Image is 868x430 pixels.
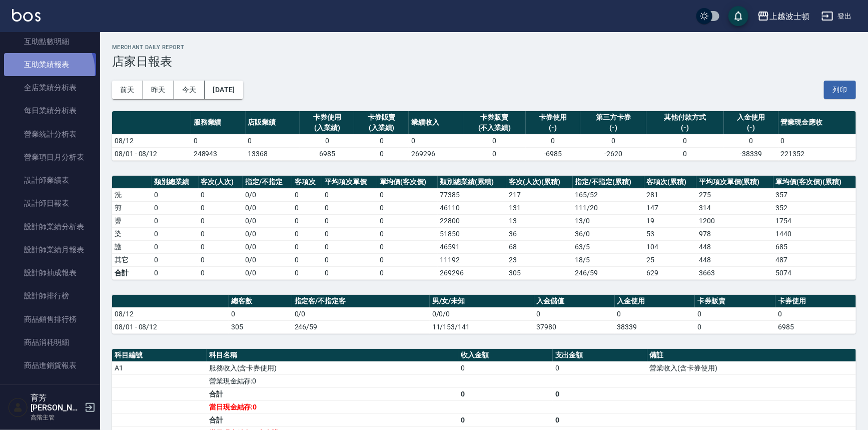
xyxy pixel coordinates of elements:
td: 46591 [438,240,506,253]
th: 男/女/未知 [430,295,534,308]
td: 0 [354,134,409,147]
td: 131 [506,201,573,214]
a: 商品進銷貨報表 [4,354,96,377]
td: 246/59 [292,320,430,333]
div: (-) [726,123,776,133]
td: 0 [377,227,438,240]
img: Person [8,397,28,417]
td: 147 [644,201,697,214]
td: 68 [506,240,573,253]
td: 0 [199,266,243,279]
div: 卡券販賣 [466,112,523,123]
td: 11192 [438,253,506,266]
td: 314 [696,201,773,214]
a: 設計師排行榜 [4,284,96,307]
div: (入業績) [357,123,406,133]
td: 0 [322,201,377,214]
td: 0 [322,253,377,266]
div: (-) [583,123,644,133]
th: 支出金額 [553,349,647,362]
div: 入金使用 [726,112,776,123]
button: 列印 [824,81,856,99]
td: 0 [463,147,526,160]
td: 13368 [246,147,300,160]
div: (入業績) [302,123,352,133]
td: 0 [553,413,647,426]
th: 科目編號 [112,349,207,362]
td: 357 [773,188,856,201]
td: 53 [644,227,697,240]
td: 0 [152,266,198,279]
td: 46110 [438,201,506,214]
th: 營業現金應收 [778,111,856,135]
td: 0 [199,253,243,266]
button: 昨天 [143,81,174,99]
td: 0 [354,147,409,160]
td: 合計 [112,266,152,279]
td: 合計 [207,413,458,426]
td: 0 [377,266,438,279]
th: 業績收入 [409,111,463,135]
td: 染 [112,227,152,240]
td: 248943 [191,147,246,160]
td: 0 [292,253,323,266]
td: 0 [191,134,246,147]
td: 0 [695,307,775,320]
button: 今天 [174,81,205,99]
th: 單均價(客次價)(累積) [773,176,856,189]
td: 0/0 [243,266,292,279]
td: 0 [458,361,553,374]
th: 服務業績 [191,111,246,135]
div: 卡券販賣 [357,112,406,123]
td: 0 [646,134,724,147]
td: 0 [778,134,856,147]
td: 0 [409,134,463,147]
td: 0 [292,240,323,253]
td: 0 [199,188,243,201]
td: 0 [463,134,526,147]
td: 0 [526,134,580,147]
td: 0 [615,307,695,320]
td: 448 [696,240,773,253]
td: 0 [152,227,198,240]
button: save [728,6,748,26]
td: 0 [580,134,646,147]
td: A1 [112,361,207,374]
td: 0 [152,240,198,253]
th: 入金儲值 [534,295,615,308]
td: 0 [152,188,198,201]
th: 單均價(客次價) [377,176,438,189]
th: 類別總業績 [152,176,198,189]
td: 0 [377,214,438,227]
td: 0 [152,214,198,227]
td: 其它 [112,253,152,266]
td: 36 / 0 [573,227,644,240]
td: 0 [553,361,647,374]
td: 合計 [207,387,458,400]
td: 服務收入(含卡券使用) [207,361,458,374]
td: -6985 [526,147,580,160]
td: 0 [377,253,438,266]
a: 營業統計分析表 [4,123,96,146]
td: 13 / 0 [573,214,644,227]
td: 0 [199,214,243,227]
div: 其他付款方式 [649,112,721,123]
div: 卡券使用 [302,112,352,123]
h3: 店家日報表 [112,55,856,69]
td: 0 [322,214,377,227]
td: 0 [377,240,438,253]
th: 卡券使用 [775,295,856,308]
td: 23 [506,253,573,266]
td: 0 [199,227,243,240]
td: 5074 [773,266,856,279]
h5: 育芳[PERSON_NAME] [31,393,82,413]
th: 平均項次單價 [322,176,377,189]
td: 305 [229,320,292,333]
td: 0 [724,134,778,147]
td: 0 [646,147,724,160]
td: 19 [644,214,697,227]
a: 設計師日報表 [4,192,96,215]
td: 洗 [112,188,152,201]
a: 互助業績報表 [4,53,96,76]
th: 卡券販賣 [695,295,775,308]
